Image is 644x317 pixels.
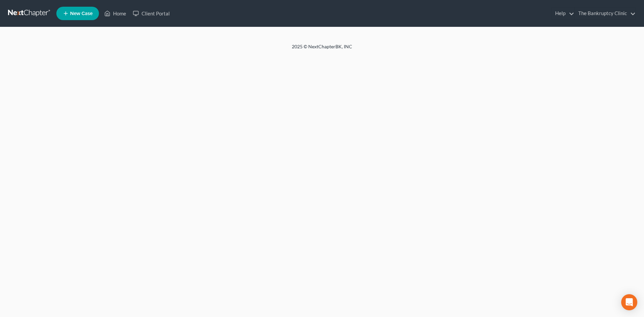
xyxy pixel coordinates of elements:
a: Help [552,7,574,19]
div: Open Intercom Messenger [621,294,637,310]
a: The Bankruptcy Clinic [575,7,636,19]
new-legal-case-button: New Case [56,7,99,20]
a: Client Portal [129,7,173,19]
a: Home [101,7,129,19]
div: 2025 © NextChapterBK, INC [131,43,513,55]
